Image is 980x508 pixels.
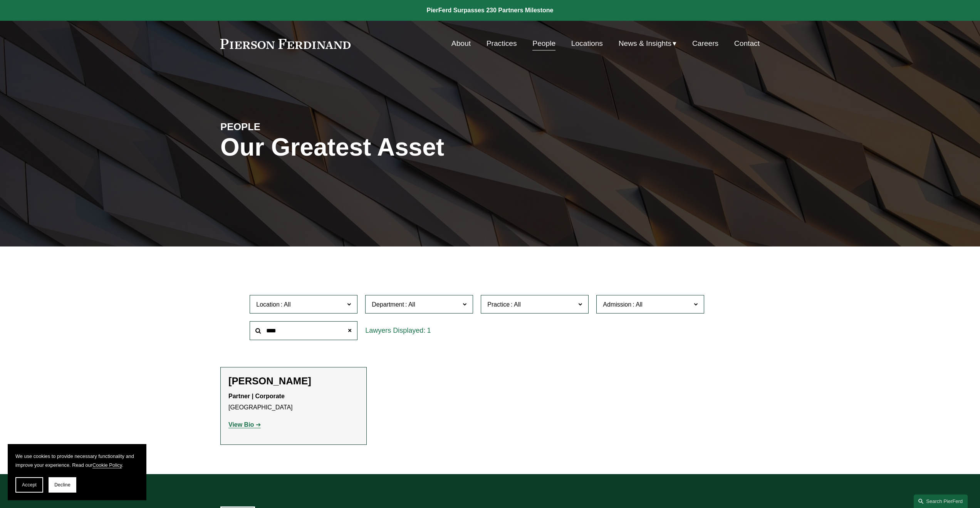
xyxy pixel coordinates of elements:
[487,36,517,51] a: Practices
[54,482,70,488] span: Decline
[92,462,122,468] a: Cookie Policy
[49,477,76,493] button: Decline
[22,482,37,488] span: Accept
[603,301,631,308] span: Admission
[372,301,404,308] span: Department
[532,36,555,51] a: People
[220,133,580,161] h1: Our Greatest Asset
[228,421,254,428] strong: View Bio
[914,495,968,508] a: Search this site
[220,121,355,133] h4: PEOPLE
[228,421,261,428] a: View Bio
[451,36,471,51] a: About
[228,375,359,387] h2: [PERSON_NAME]
[427,327,431,334] span: 1
[256,301,280,308] span: Location
[619,37,672,50] span: News & Insights
[692,36,718,51] a: Careers
[619,36,677,51] a: folder dropdown
[734,36,760,51] a: Contact
[228,393,285,399] strong: Partner | Corporate
[15,477,43,493] button: Accept
[8,444,146,500] section: Cookie banner
[228,391,359,413] p: [GEOGRAPHIC_DATA]
[15,452,139,469] p: We use cookies to provide necessary functionality and improve your experience. Read our .
[487,301,510,308] span: Practice
[571,36,603,51] a: Locations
